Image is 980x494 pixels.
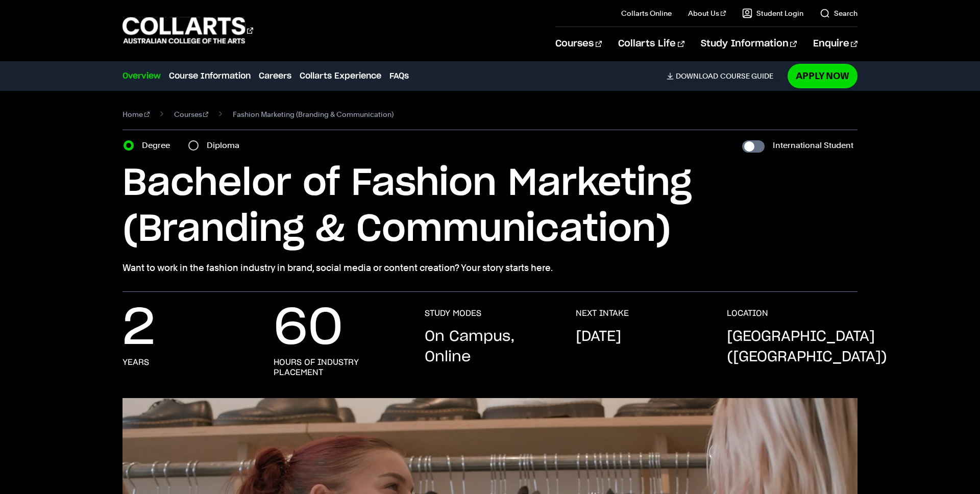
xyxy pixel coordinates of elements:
[274,308,343,349] p: 60
[300,70,381,82] a: Collarts Experience
[742,8,803,18] a: Student Login
[233,107,394,121] span: Fashion Marketing (Branding & Communication)
[576,308,629,318] h3: NEXT INTAKE
[122,357,149,367] h3: years
[688,8,726,18] a: About Us
[259,70,291,82] a: Careers
[621,8,672,18] a: Collarts Online
[122,308,155,349] p: 2
[174,107,209,121] a: Courses
[425,308,481,318] h3: STUDY MODES
[142,138,176,153] label: Degree
[701,27,797,61] a: Study Information
[122,161,857,253] h1: Bachelor of Fashion Marketing (Branding & Communication)
[122,70,161,82] a: Overview
[576,327,621,347] p: [DATE]
[207,138,246,153] label: Diploma
[788,64,857,88] a: Apply Now
[122,16,253,45] div: Go to homepage
[425,327,555,367] p: On Campus, Online
[169,70,251,82] a: Course Information
[389,70,409,82] a: FAQs
[618,27,684,61] a: Collarts Life
[667,71,781,81] a: DownloadCourse Guide
[122,107,150,121] a: Home
[727,308,768,318] h3: LOCATION
[122,261,857,275] p: Want to work in the fashion industry in brand, social media or content creation? Your story start...
[555,27,602,61] a: Courses
[820,8,857,18] a: Search
[773,138,853,153] label: International Student
[676,71,718,81] span: Download
[727,327,887,367] p: [GEOGRAPHIC_DATA] ([GEOGRAPHIC_DATA])
[813,27,857,61] a: Enquire
[274,357,404,378] h3: hours of industry placement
